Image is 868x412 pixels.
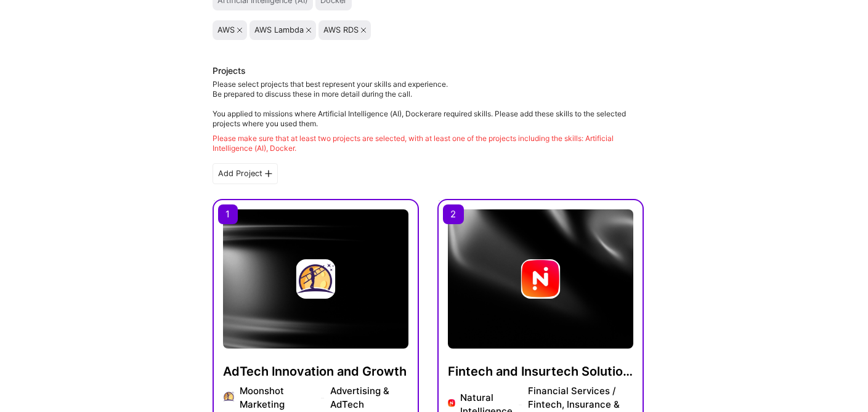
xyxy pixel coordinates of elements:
[213,134,644,153] div: Please make sure that at least two projects are selected, with at least one of the projects inclu...
[448,363,633,379] h4: Fintech and Insurtech Solutions
[265,170,272,177] i: icon PlusBlackFlat
[519,405,522,405] img: divider
[448,399,455,406] img: Company logo
[240,384,408,411] div: Moonshot Marketing Advertising & AdTech
[323,25,359,35] div: AWS RDS
[448,209,633,349] img: cover
[223,363,408,379] h4: AdTech Innovation and Growth
[361,28,366,33] i: icon Close
[306,28,311,33] i: icon Close
[237,28,242,33] i: icon Close
[213,65,246,77] div: Projects
[213,79,644,153] div: Please select projects that best represent your skills and experience. Be prepared to discuss the...
[223,209,408,349] img: cover
[213,163,278,184] div: Add Project
[521,259,560,299] img: Company logo
[223,390,235,403] img: Company logo
[254,25,304,35] div: AWS Lambda
[217,25,235,35] div: AWS
[321,398,324,398] img: divider
[296,259,335,299] img: Company logo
